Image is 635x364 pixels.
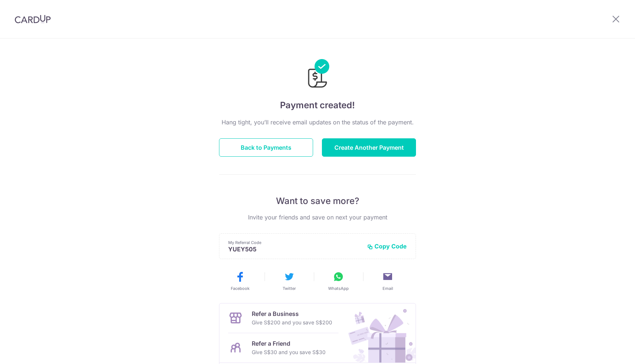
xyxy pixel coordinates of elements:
[219,138,313,157] button: Back to Payments
[341,303,416,363] img: Refer
[252,339,326,348] p: Refer a Friend
[328,285,349,291] span: WhatsApp
[283,285,296,291] span: Twitter
[219,195,416,207] p: Want to save more?
[15,15,51,23] img: CardUp
[219,213,416,222] p: Invite your friends and save on next your payment
[367,243,407,250] button: Copy Code
[252,318,332,327] p: Give S$200 and you save S$200
[231,285,250,291] span: Facebook
[252,348,326,357] p: Give S$30 and you save S$30
[228,245,361,253] p: YUEY505
[306,59,329,90] img: Payments
[322,138,416,157] button: Create Another Payment
[218,271,262,291] button: Facebook
[383,285,393,291] span: Email
[268,271,311,291] button: Twitter
[317,271,360,291] button: WhatsApp
[228,240,361,245] p: My Referral Code
[366,271,409,291] button: Email
[252,309,332,318] p: Refer a Business
[219,118,416,127] p: Hang tight, you’ll receive email updates on the status of the payment.
[219,99,416,112] h4: Payment created!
